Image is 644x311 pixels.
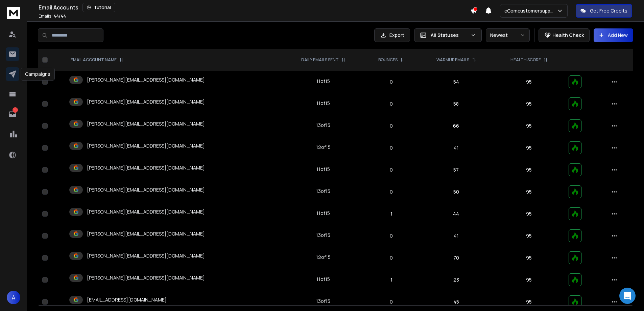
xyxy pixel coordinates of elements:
[82,3,115,12] button: Tutorial
[71,57,123,63] div: EMAIL ACCOUNT NAME
[53,13,66,19] span: 44 / 44
[6,107,19,121] a: 1
[594,28,633,42] button: Add New
[87,142,205,149] p: [PERSON_NAME][EMAIL_ADDRESS][DOMAIN_NAME]
[316,232,330,239] div: 13 of 15
[21,68,55,81] div: Campaigns
[368,210,415,217] p: 1
[301,57,339,63] p: DAILY EMAILS SENT
[494,225,565,247] td: 95
[494,159,565,181] td: 95
[368,166,415,173] p: 0
[510,57,541,63] p: HEALTH SCORE
[87,98,205,105] p: [PERSON_NAME][EMAIL_ADDRESS][DOMAIN_NAME]
[619,288,636,304] div: Open Intercom Messenger
[7,291,20,304] button: A
[316,78,330,85] div: 11 of 15
[494,93,565,115] td: 95
[368,188,415,195] p: 0
[419,159,494,181] td: 57
[368,276,415,283] p: 1
[419,269,494,291] td: 23
[87,296,167,303] p: [EMAIL_ADDRESS][DOMAIN_NAME]
[316,122,330,129] div: 13 of 15
[368,232,415,239] p: 0
[316,276,330,283] div: 11 of 15
[419,225,494,247] td: 41
[374,28,410,42] button: Export
[494,137,565,159] td: 95
[494,247,565,269] td: 95
[368,123,415,129] p: 0
[419,247,494,269] td: 70
[419,137,494,159] td: 41
[539,28,590,42] button: Health Check
[39,3,470,12] div: Email Accounts
[87,230,205,237] p: [PERSON_NAME][EMAIL_ADDRESS][DOMAIN_NAME]
[87,186,205,193] p: [PERSON_NAME][EMAIL_ADDRESS][DOMAIN_NAME]
[494,181,565,203] td: 95
[494,269,565,291] td: 95
[378,57,398,63] p: BOUNCES
[368,79,415,85] p: 0
[590,7,627,14] p: Get Free Credits
[436,57,469,63] p: WARMUP EMAILS
[13,107,18,113] p: 1
[419,115,494,137] td: 66
[494,115,565,137] td: 95
[368,254,415,261] p: 0
[87,252,205,259] p: [PERSON_NAME][EMAIL_ADDRESS][DOMAIN_NAME]
[87,76,205,83] p: [PERSON_NAME][EMAIL_ADDRESS][DOMAIN_NAME]
[316,144,331,151] div: 12 of 15
[486,28,530,42] button: Newest
[368,298,415,305] p: 0
[316,188,330,195] div: 13 of 15
[368,145,415,151] p: 0
[552,32,584,39] p: Health Check
[316,298,330,305] div: 13 of 15
[576,4,632,18] button: Get Free Credits
[494,203,565,225] td: 95
[316,166,330,173] div: 11 of 15
[431,32,468,39] p: All Statuses
[316,100,330,107] div: 11 of 15
[87,164,205,171] p: [PERSON_NAME][EMAIL_ADDRESS][DOMAIN_NAME]
[87,120,205,127] p: [PERSON_NAME][EMAIL_ADDRESS][DOMAIN_NAME]
[368,101,415,107] p: 0
[494,71,565,93] td: 95
[419,93,494,115] td: 58
[39,14,66,19] p: Emails :
[316,210,330,217] div: 11 of 15
[419,71,494,93] td: 54
[504,7,557,14] p: cComcustomersupport
[87,274,205,281] p: [PERSON_NAME][EMAIL_ADDRESS][DOMAIN_NAME]
[419,203,494,225] td: 44
[87,208,205,215] p: [PERSON_NAME][EMAIL_ADDRESS][DOMAIN_NAME]
[316,254,331,261] div: 12 of 15
[419,181,494,203] td: 50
